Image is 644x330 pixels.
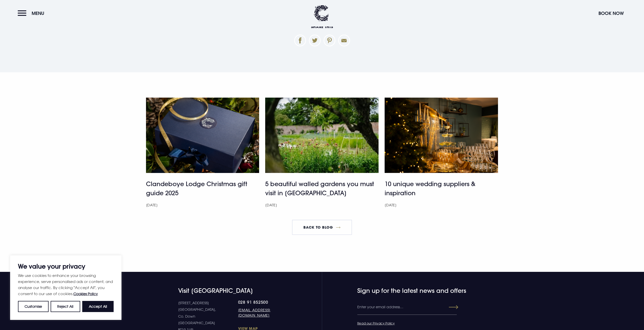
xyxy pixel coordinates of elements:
div: We value your privacy [10,255,121,320]
button: Menu [18,8,47,19]
div: [DATE] [385,203,498,207]
span: Menu [32,10,44,16]
img: Wedding Suppliers Northern Ireland [385,98,498,173]
img: Clandeboye Lodge [314,5,329,21]
h4: 5 beautiful walled gardens you must visit in [GEOGRAPHIC_DATA] [265,179,379,197]
button: Customise [18,301,49,312]
a: 028 91 852500 [238,300,289,305]
h4: Sign up for the latest news and offers [357,287,439,294]
p: We value your privacy [18,263,114,269]
input: Enter your email address… [357,300,457,315]
button: Submit [440,303,458,312]
button: Reject All [51,301,80,312]
h4: Visit [GEOGRAPHIC_DATA] [178,287,289,294]
button: Accept All [82,301,114,312]
a: Gardens in Northern Ireland 5 beautiful walled gardens you must visit in [GEOGRAPHIC_DATA] [DATE] [265,98,379,207]
img: Gardens in Northern Ireland [265,98,379,173]
h6: Share This [206,24,439,29]
a: A Christmas gift voucher in Northern Ireland Clandeboye Lodge Christmas gift guide 2025 [DATE] [146,98,259,207]
h4: Clandeboye Lodge Christmas gift guide 2025 [146,179,259,197]
img: A Christmas gift voucher in Northern Ireland [146,98,259,173]
a: Back to blog [292,220,352,235]
a: [EMAIL_ADDRESS][DOMAIN_NAME] [238,307,289,318]
a: Read our Privacy Policy [357,321,395,325]
p: We use cookies to enhance your browsing experience, serve personalised ads or content, and analys... [18,272,114,297]
h4: 10 unique wedding suppliers & inspiration [385,179,498,197]
a: Cookies Policy [73,292,98,296]
div: [DATE] [146,203,259,207]
button: Book Now [596,8,626,19]
a: Wedding Suppliers Northern Ireland 10 unique wedding suppliers & inspiration [DATE] [385,98,498,207]
div: [DATE] [265,203,379,207]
